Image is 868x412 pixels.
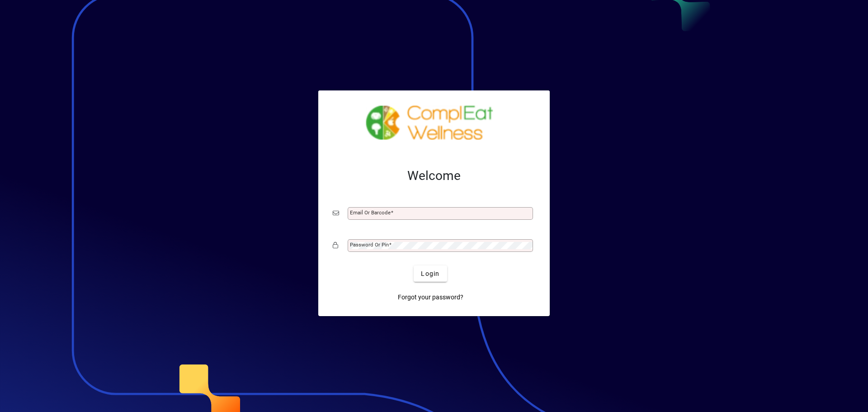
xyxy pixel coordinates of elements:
[414,265,447,282] button: Login
[421,269,439,279] span: Login
[394,289,467,305] a: Forgot your password?
[398,293,463,302] span: Forgot your password?
[350,242,389,248] mat-label: Password or Pin
[333,168,535,184] h2: Welcome
[350,209,391,216] mat-label: Email or Barcode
